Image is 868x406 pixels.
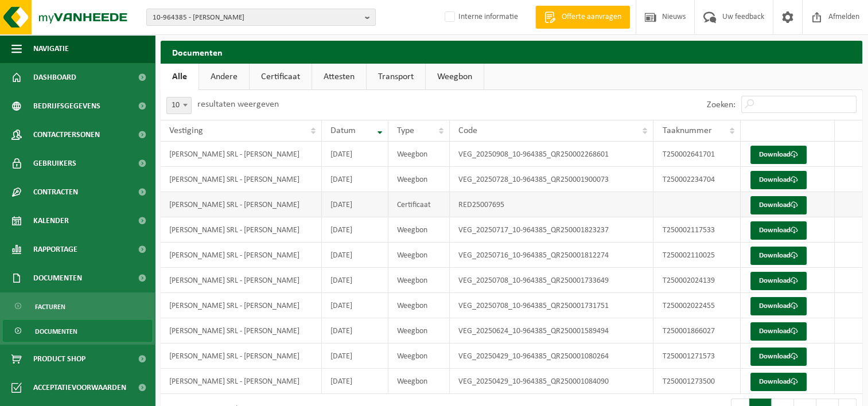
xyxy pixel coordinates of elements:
[653,293,740,318] td: T250002022455
[161,293,322,318] td: [PERSON_NAME] SRL - [PERSON_NAME]
[653,142,740,167] td: T250002641701
[653,217,740,243] td: T250002117533
[161,41,862,63] h2: Documenten
[750,146,807,164] a: Download
[458,126,477,135] span: Code
[750,171,807,189] a: Download
[450,369,653,394] td: VEG_20250429_10-964385_QR250001084090
[153,9,360,26] span: 10-964385 - [PERSON_NAME]
[653,268,740,293] td: T250002024139
[161,142,322,167] td: [PERSON_NAME] SRL - [PERSON_NAME]
[250,64,312,90] a: Certificaat
[450,268,653,293] td: VEG_20250708_10-964385_QR250001733649
[450,343,653,369] td: VEG_20250429_10-964385_QR250001080264
[33,149,76,178] span: Gebruikers
[388,167,450,192] td: Weegbon
[707,100,735,110] label: Zoeken:
[426,64,484,90] a: Weegbon
[33,120,100,149] span: Contactpersonen
[3,295,152,317] a: Facturen
[322,243,388,268] td: [DATE]
[388,293,450,318] td: Weegbon
[146,9,376,26] button: 10-964385 - [PERSON_NAME]
[450,167,653,192] td: VEG_20250728_10-964385_QR250001900073
[653,318,740,343] td: T250001866027
[450,192,653,217] td: RED25007695
[388,243,450,268] td: Weegbon
[169,126,203,135] span: Vestiging
[662,126,711,135] span: Taaknummer
[312,64,366,90] a: Attesten
[33,345,85,373] span: Product Shop
[166,97,192,114] span: 10
[750,272,807,290] a: Download
[450,318,653,343] td: VEG_20250624_10-964385_QR250001589494
[750,221,807,240] a: Download
[322,369,388,394] td: [DATE]
[167,97,191,114] span: 10
[161,369,322,394] td: [PERSON_NAME] SRL - [PERSON_NAME]
[161,343,322,369] td: [PERSON_NAME] SRL - [PERSON_NAME]
[322,217,388,243] td: [DATE]
[33,178,78,206] span: Contracten
[197,100,279,109] label: resultaten weergeven
[3,320,152,342] a: Documenten
[161,64,198,90] a: Alle
[653,369,740,394] td: T250001273500
[322,318,388,343] td: [DATE]
[750,247,807,265] a: Download
[535,6,630,29] a: Offerte aanvragen
[35,321,77,342] span: Documenten
[653,343,740,369] td: T250001271573
[388,318,450,343] td: Weegbon
[388,217,450,243] td: Weegbon
[33,235,77,264] span: Rapportage
[33,92,100,120] span: Bedrijfsgegevens
[33,373,126,402] span: Acceptatievoorwaarden
[397,126,414,135] span: Type
[653,243,740,268] td: T250002110025
[750,322,807,341] a: Download
[161,268,322,293] td: [PERSON_NAME] SRL - [PERSON_NAME]
[559,11,624,23] span: Offerte aanvragen
[750,348,807,366] a: Download
[750,297,807,315] a: Download
[199,64,249,90] a: Andere
[450,293,653,318] td: VEG_20250708_10-964385_QR250001731751
[750,196,807,214] a: Download
[322,167,388,192] td: [DATE]
[367,64,425,90] a: Transport
[161,318,322,343] td: [PERSON_NAME] SRL - [PERSON_NAME]
[322,293,388,318] td: [DATE]
[653,167,740,192] td: T250002234704
[450,217,653,243] td: VEG_20250717_10-964385_QR250001823237
[442,9,518,26] label: Interne informatie
[33,264,82,292] span: Documenten
[388,369,450,394] td: Weegbon
[33,206,69,235] span: Kalender
[161,243,322,268] td: [PERSON_NAME] SRL - [PERSON_NAME]
[35,296,65,318] span: Facturen
[388,142,450,167] td: Weegbon
[388,268,450,293] td: Weegbon
[388,343,450,369] td: Weegbon
[750,373,807,391] a: Download
[322,192,388,217] td: [DATE]
[161,192,322,217] td: [PERSON_NAME] SRL - [PERSON_NAME]
[450,243,653,268] td: VEG_20250716_10-964385_QR250001812274
[322,142,388,167] td: [DATE]
[388,192,450,217] td: Certificaat
[322,268,388,293] td: [DATE]
[450,142,653,167] td: VEG_20250908_10-964385_QR250002268601
[330,126,356,135] span: Datum
[33,63,76,92] span: Dashboard
[161,167,322,192] td: [PERSON_NAME] SRL - [PERSON_NAME]
[322,343,388,369] td: [DATE]
[33,34,69,63] span: Navigatie
[161,217,322,243] td: [PERSON_NAME] SRL - [PERSON_NAME]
